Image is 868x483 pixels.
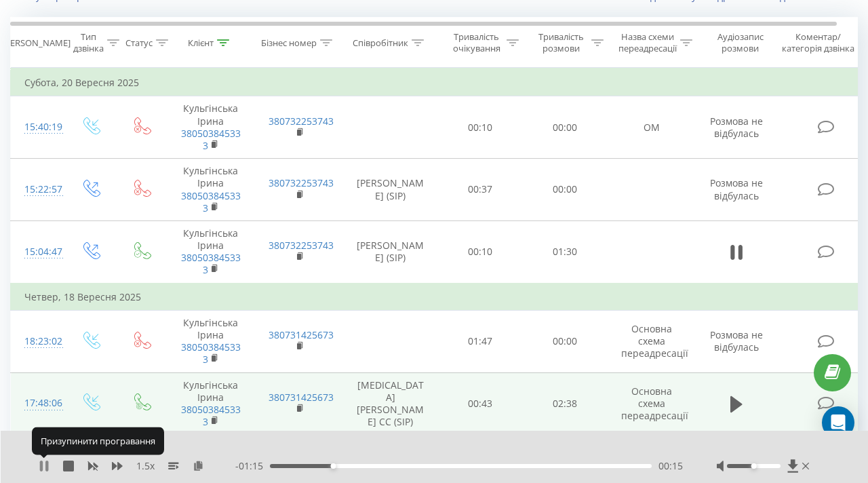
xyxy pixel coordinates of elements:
div: Співробітник [353,37,408,49]
div: Accessibility label [751,463,756,469]
td: 00:37 [438,159,523,221]
div: Тип дзвінка [73,31,104,54]
td: Кульгінська Ірина [167,159,255,221]
div: Accessibility label [331,463,336,469]
td: 01:47 [438,310,523,372]
div: 18:23:02 [24,328,52,355]
td: [PERSON_NAME] (SIP) [343,159,438,221]
td: Кульгінська Ірина [167,220,255,283]
div: Назва схеми переадресації [618,31,677,54]
div: [PERSON_NAME] [2,37,71,49]
div: 15:22:57 [24,176,52,203]
td: 00:10 [438,96,523,159]
td: OM [608,96,696,159]
a: 380503845333 [181,251,241,276]
a: 380503845333 [181,341,241,366]
a: 380503845333 [181,189,241,214]
td: Кульгінська Ірина [167,310,255,372]
a: 380732253743 [269,115,334,128]
td: 00:43 [438,372,523,435]
div: Коментар/категорія дзвінка [778,31,858,54]
td: 00:10 [438,220,523,283]
td: 00:00 [523,159,608,221]
div: Тривалість очікування [450,31,503,54]
td: Кульгінська Ірина [167,96,255,159]
div: Статус [125,37,153,49]
td: 00:00 [523,310,608,372]
a: 380732253743 [269,239,334,252]
td: [PERSON_NAME] (SIP) [343,220,438,283]
div: Бізнес номер [261,37,317,49]
a: 380731425673 [269,328,334,341]
div: 17:48:06 [24,390,52,417]
td: 02:38 [523,372,608,435]
td: Основна схема переадресації [608,372,696,435]
a: 380503845333 [181,403,241,428]
div: 15:40:19 [24,114,52,140]
span: Розмова не відбулась [710,115,763,140]
a: 380731425673 [269,391,334,404]
div: Аудіозапис розмови [707,31,773,54]
a: 380503845333 [181,127,241,152]
span: Розмова не відбулась [710,176,763,201]
td: Кульгінська Ірина [167,372,255,435]
a: 380732253743 [269,176,334,189]
span: 00:15 [658,459,683,473]
span: 1.5 x [136,459,155,473]
div: Клієнт [188,37,214,49]
span: - 01:15 [235,459,270,473]
div: Тривалість розмови [534,31,588,54]
td: Основна схема переадресації [608,310,696,372]
div: Open Intercom Messenger [822,406,854,439]
div: 15:04:47 [24,239,52,265]
td: 00:00 [523,96,608,159]
td: [MEDICAL_DATA][PERSON_NAME] CC (SIP) [343,372,438,435]
div: Призупинити програвання [32,427,164,455]
td: 01:30 [523,220,608,283]
span: Розмова не відбулась [710,328,763,353]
